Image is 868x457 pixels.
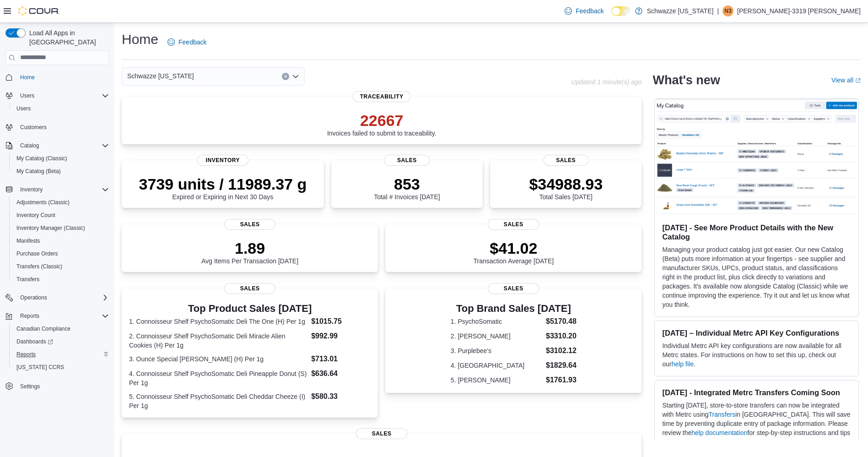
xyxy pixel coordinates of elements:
dt: 4. [GEOGRAPHIC_DATA] [451,361,542,370]
dt: 3. Purplebee's [451,346,542,355]
span: Operations [16,292,109,303]
dt: 2. [PERSON_NAME] [451,332,542,341]
span: Transfers [13,274,109,285]
span: Feedback [576,6,604,16]
button: Users [16,90,38,101]
p: 3739 units / 11989.37 g [139,175,307,193]
span: Inventory [20,186,43,193]
dd: $1761.93 [546,375,577,386]
button: Inventory Manager (Classic) [9,222,113,234]
button: Settings [2,379,113,392]
span: Settings [16,380,109,392]
span: Schwazze [US_STATE] [127,71,194,82]
span: Feedback [178,38,206,47]
span: Inventory [16,184,109,195]
button: Canadian Compliance [9,322,113,335]
a: Transfers (Classic) [13,261,66,272]
span: Users [20,92,34,99]
p: Updated 1 minute(s) ago [571,78,642,86]
div: Transaction Average [DATE] [474,239,554,265]
span: Washington CCRS [13,362,109,373]
button: Manifests [9,234,113,247]
div: Avg Items Per Transaction [DATE] [201,239,298,265]
a: Feedback [561,2,607,20]
button: Inventory [16,184,46,195]
button: Catalog [16,140,43,151]
a: Users [13,103,34,114]
span: Catalog [16,140,109,151]
span: Inventory Count [13,210,109,221]
span: Sales [488,219,539,230]
dt: 3. Ounce Special [PERSON_NAME] (H) Per 1g [129,354,307,364]
span: Sales [488,283,539,294]
span: Purchase Orders [16,250,58,257]
a: View allExternal link [831,76,861,84]
a: Inventory Count [13,210,59,221]
dt: 2. Connoisseur Shelf PsychoSomatic Deli Miracle Alien Cookies (H) Per 1g [129,332,307,350]
span: Inventory Manager (Classic) [16,224,85,232]
a: Settings [16,381,43,392]
dd: $713.01 [311,354,371,365]
h3: Top Product Sales [DATE] [129,303,371,314]
h3: Top Brand Sales [DATE] [451,303,577,314]
button: Users [2,89,113,102]
p: 22667 [327,111,437,130]
a: Reports [13,349,39,360]
button: Reports [2,310,113,322]
button: Catalog [2,139,113,152]
p: | [717,5,719,16]
span: Customers [20,124,47,131]
dd: $580.33 [311,391,371,402]
dd: $3310.20 [546,331,577,342]
span: Canadian Compliance [13,323,109,334]
p: Managing your product catalog just got easier. Our new Catalog (Beta) puts more information at yo... [662,245,851,309]
span: Inventory Count [16,212,55,219]
a: Feedback [164,33,210,51]
span: Sales [356,428,407,439]
span: Operations [20,294,47,301]
button: [US_STATE] CCRS [9,361,113,374]
a: My Catalog (Beta) [13,166,65,177]
span: Adjustments (Classic) [13,197,109,208]
span: Transfers [16,276,39,283]
dt: 1. PsychoSomatic [451,317,542,326]
span: Transfers (Classic) [13,261,109,272]
dt: 1. Connoisseur Shelf PsychoSomatic Deli The One (H) Per 1g [129,317,307,326]
span: Traceability [353,91,411,102]
span: Inventory Manager (Classic) [13,223,109,234]
h3: [DATE] - See More Product Details with the New Catalog [662,223,851,241]
span: Settings [20,383,40,390]
span: Purchase Orders [13,248,109,259]
span: Dashboards [13,336,109,347]
span: Adjustments (Classic) [16,199,70,206]
a: Adjustments (Classic) [13,197,73,208]
button: Operations [16,292,51,303]
span: Sales [224,283,275,294]
span: Reports [13,349,109,360]
input: Dark Mode [611,6,631,16]
span: My Catalog (Beta) [13,166,109,177]
dd: $1015.75 [311,316,371,327]
p: Individual Metrc API key configurations are now available for all Metrc states. For instructions ... [662,341,851,369]
a: Dashboards [13,336,57,347]
span: Users [16,90,109,101]
dd: $992.99 [311,331,371,342]
span: Reports [20,312,39,320]
svg: External link [855,78,861,83]
button: Open list of options [292,73,299,80]
dd: $5170.48 [546,316,577,327]
a: My Catalog (Classic) [13,153,71,164]
span: [US_STATE] CCRS [16,364,64,371]
span: Dashboards [16,338,53,345]
button: Users [9,102,113,115]
span: Manifests [16,237,40,245]
nav: Complex example [5,67,109,417]
div: Noe-3319 Gonzales [722,5,733,16]
button: Inventory [2,183,113,196]
h1: Home [122,30,158,49]
button: Transfers [9,273,113,286]
p: $41.02 [474,239,554,257]
p: $34988.93 [529,175,603,193]
span: My Catalog (Classic) [16,155,67,162]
